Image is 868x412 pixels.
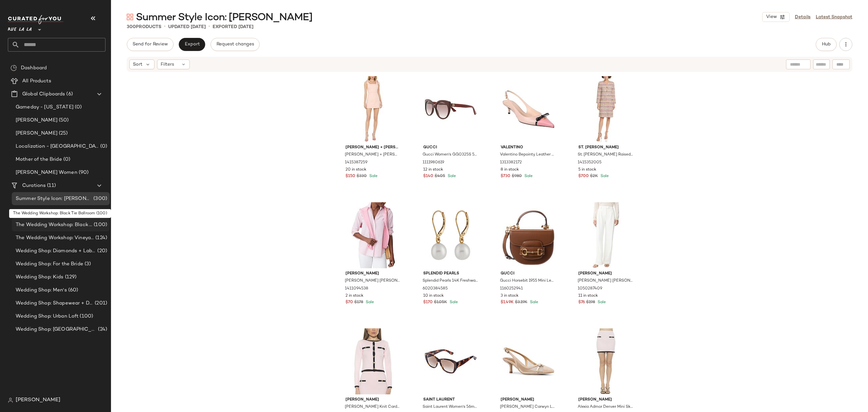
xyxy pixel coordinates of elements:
[500,152,555,158] span: Valentino Bepointy Leather Slingback Pump
[495,76,561,142] img: 1313382172_RLLATH.jpg
[161,61,174,68] span: Filters
[16,287,67,294] span: Wedding Shop: Men's
[16,104,73,111] span: Gameday - [US_STATE]
[816,14,852,21] a: Latest Snapshot
[73,104,82,111] span: (0)
[216,42,254,47] span: Request changes
[495,202,561,268] img: 1160252941_RLLATH.jpg
[423,300,433,305] span: $170
[500,286,523,292] span: 1160252941
[578,173,589,179] span: $700
[578,167,596,173] span: 5 in stock
[418,202,484,268] img: 6020384585_RLLATH.jpg
[16,208,93,216] span: The Wedding Shop: [GEOGRAPHIC_DATA]
[346,293,363,299] span: 2 in stock
[16,156,62,163] span: Mother of the Bride
[8,22,32,34] span: Rue La La
[16,234,94,242] span: The Wedding Workshop: Vineyard
[586,300,595,305] span: $198
[423,404,478,410] span: Saint Laurent Women's 56mm Sunglasses
[423,160,444,166] span: 1111980619
[97,326,107,333] span: (24)
[213,24,253,30] p: Exported [DATE]
[16,247,96,255] span: Wedding Shop: Diamonds + Lab Diamonds
[501,271,556,277] span: Gucci
[446,174,456,178] span: Sale
[96,247,107,255] span: (20)
[132,42,168,47] span: Send for Review
[345,286,368,292] span: 1411094538
[500,160,522,166] span: 1313382172
[22,182,46,190] span: Curations
[501,300,514,305] span: $1.49K
[578,152,633,158] span: St. [PERSON_NAME] Raised Plaid Tweed Dress
[434,300,447,305] span: $1.05K
[501,293,519,299] span: 3 in stock
[596,300,606,305] span: Sale
[127,14,133,20] img: svg%3e
[78,313,93,320] span: (100)
[127,25,136,29] span: 300
[346,173,355,179] span: $150
[345,278,400,284] span: [PERSON_NAME] [PERSON_NAME] Blouse
[184,42,200,47] span: Export
[354,300,363,305] span: $178
[346,271,401,277] span: [PERSON_NAME]
[515,300,527,305] span: $3.19K
[16,260,83,268] span: Wedding Shop: For the Bride
[590,173,598,179] span: $2K
[77,169,89,176] span: (90)
[16,221,92,229] span: The Wedding Workshop: Black Tie Ballroom
[57,117,69,124] span: (50)
[16,130,57,137] span: [PERSON_NAME]
[16,195,92,203] span: Summer Style Icon: [PERSON_NAME]
[423,397,478,403] span: Saint Laurent
[16,396,60,404] span: [PERSON_NAME]
[423,173,433,179] span: $140
[423,145,478,151] span: Gucci
[766,14,777,20] span: View
[578,145,634,151] span: St. [PERSON_NAME]
[16,326,97,333] span: Wedding Shop: [GEOGRAPHIC_DATA]
[16,313,78,320] span: Wedding Shop: Urban Loft
[578,160,602,166] span: 1415352005
[16,117,57,124] span: [PERSON_NAME]
[599,174,609,178] span: Sale
[346,397,401,403] span: [PERSON_NAME]
[418,76,484,142] img: 1111980619_RLLATH.jpg
[573,328,639,394] img: 1050158565_RLLATH.jpg
[423,278,478,284] span: Splendid Pearls 14K Freshwater Pearl Drop Earrings
[368,174,378,178] span: Sale
[62,156,70,163] span: (0)
[22,91,65,98] span: Global Clipboards
[64,273,77,281] span: (129)
[364,300,374,305] span: Sale
[418,328,484,394] img: 1111003482_RLLATH.jpg
[578,293,598,299] span: 11 in stock
[94,234,107,242] span: (124)
[164,23,166,31] span: •
[345,404,400,410] span: [PERSON_NAME] Knit Cardigan
[16,300,93,307] span: Wedding Shop: Shapewear + Day of Prep
[578,397,634,403] span: [PERSON_NAME]
[127,24,161,30] div: Products
[136,11,313,24] span: Summer Style Icon: [PERSON_NAME]
[67,287,78,294] span: (60)
[357,173,367,179] span: $330
[345,160,367,166] span: 1415387259
[423,271,478,277] span: Splendid Pearls
[578,300,585,305] span: $76
[211,38,260,51] button: Request changes
[523,174,533,178] span: Sale
[346,145,401,151] span: [PERSON_NAME] + [PERSON_NAME]
[795,14,811,21] a: Details
[208,23,210,31] span: •
[500,278,555,284] span: Gucci Horsebit 1955 Mini Leather Shoulder Bag
[501,173,510,179] span: $730
[133,61,142,68] span: Sort
[127,38,173,51] button: Send for Review
[340,76,406,142] img: 1415387259_RLLATH.jpg
[573,202,639,268] img: 1050287409_RLLATH.jpg
[93,300,107,307] span: (201)
[578,286,602,292] span: 1050287409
